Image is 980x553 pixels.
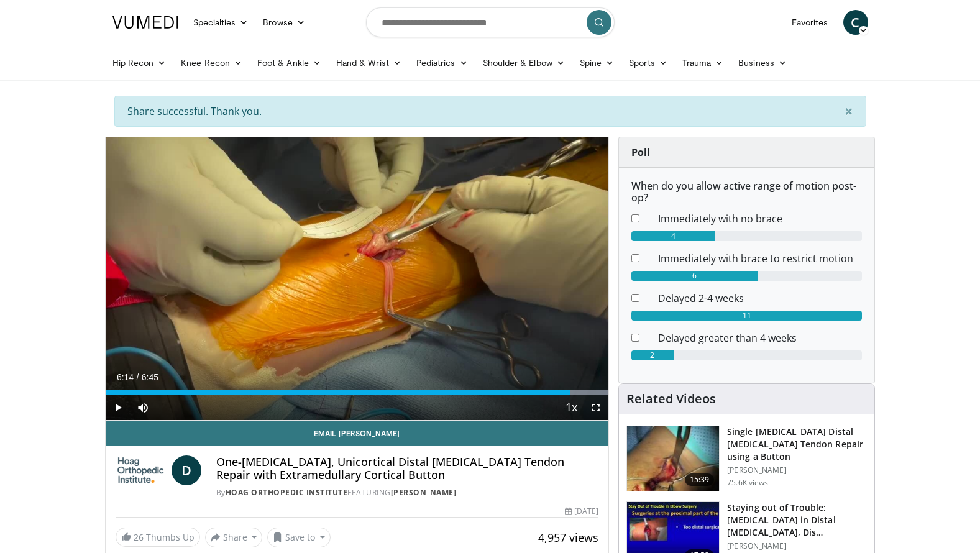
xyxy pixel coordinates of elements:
[675,50,731,75] a: Trauma
[559,395,584,420] button: Playback Rate
[409,50,475,75] a: Pediatrics
[784,10,836,35] a: Favorites
[172,455,201,485] a: D
[391,487,457,498] a: [PERSON_NAME]
[106,421,609,446] a: Email [PERSON_NAME]
[366,7,615,37] input: Search topics, interventions
[142,372,158,382] span: 6:45
[205,528,263,547] button: Share
[627,426,719,491] img: king_0_3.png.150x105_q85_crop-smart_upscale.jpg
[631,311,862,321] div: 11
[649,291,871,306] dd: Delayed 2-4 weeks
[105,50,174,75] a: Hip Recon
[475,50,572,75] a: Shoulder & Elbow
[572,50,621,75] a: Spine
[329,50,409,75] a: Hand & Wrist
[626,426,867,491] a: 15:39 Single [MEDICAL_DATA] Distal [MEDICAL_DATA] Tendon Repair using a Button [PERSON_NAME] 75.6...
[250,50,329,75] a: Foot & Ankle
[832,96,866,126] button: ×
[255,10,313,35] a: Browse
[538,530,598,545] span: 4,957 views
[117,372,134,382] span: 6:14
[649,331,871,345] dd: Delayed greater than 4 weeks
[584,395,608,420] button: Fullscreen
[106,137,609,421] video-js: Video Player
[106,395,131,420] button: Play
[621,50,675,75] a: Sports
[137,372,139,382] span: /
[727,501,867,539] h3: Staying out of Trouble: [MEDICAL_DATA] in Distal [MEDICAL_DATA], Dis…
[173,50,250,75] a: Knee Recon
[216,487,599,498] div: By FEATURING
[114,96,866,127] div: Share successful. Thank you.
[116,455,167,485] img: Hoag Orthopedic Institute
[727,541,867,551] p: [PERSON_NAME]
[731,50,794,75] a: Business
[727,426,867,463] h3: Single [MEDICAL_DATA] Distal [MEDICAL_DATA] Tendon Repair using a Button
[131,395,155,420] button: Mute
[631,350,674,360] div: 2
[631,271,758,281] div: 6
[112,16,178,29] img: VuMedi Logo
[626,391,716,406] h4: Related Videos
[727,465,867,475] p: [PERSON_NAME]
[106,390,609,395] div: Progress Bar
[631,180,862,204] h6: When do you allow active range of motion post-op?
[631,145,650,159] strong: Poll
[649,211,871,226] dd: Immediately with no brace
[843,10,868,35] a: C
[727,478,768,488] p: 75.6K views
[649,251,871,266] dd: Immediately with brace to restrict motion
[226,487,348,498] a: Hoag Orthopedic Institute
[216,455,599,482] h4: One-[MEDICAL_DATA], Unicortical Distal [MEDICAL_DATA] Tendon Repair with Extramedullary Cortical ...
[116,528,200,547] a: 26 Thumbs Up
[565,506,598,517] div: [DATE]
[134,531,144,543] span: 26
[685,473,715,486] span: 15:39
[186,10,256,35] a: Specialties
[631,231,715,241] div: 4
[267,528,331,547] button: Save to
